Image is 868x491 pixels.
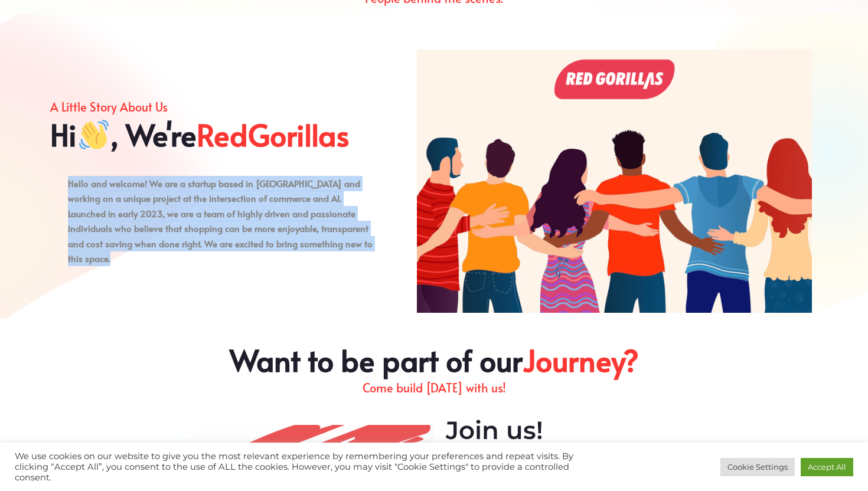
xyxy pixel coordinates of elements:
[68,177,368,250] strong: Hello and welcome! We are a startup based in [GEOGRAPHIC_DATA] and working on a unique project at...
[103,342,765,378] h2: Want to be part of our
[197,117,350,152] span: RedGorillas
[417,50,812,313] img: About Us!
[50,97,381,117] p: A Little Story About Us
[720,458,795,476] a: Cookie Settings
[68,237,373,265] strong: . We are excited to bring something new to this space.
[446,415,759,445] h2: Join us!
[801,458,853,476] a: Accept All
[50,117,381,152] h2: Hi , We're
[103,378,765,398] p: Come build [DATE] with us!
[15,451,602,483] div: We use cookies on our website to give you the most relevant experience by remembering your prefer...
[523,342,639,378] span: Journey?
[79,120,109,149] img: 👋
